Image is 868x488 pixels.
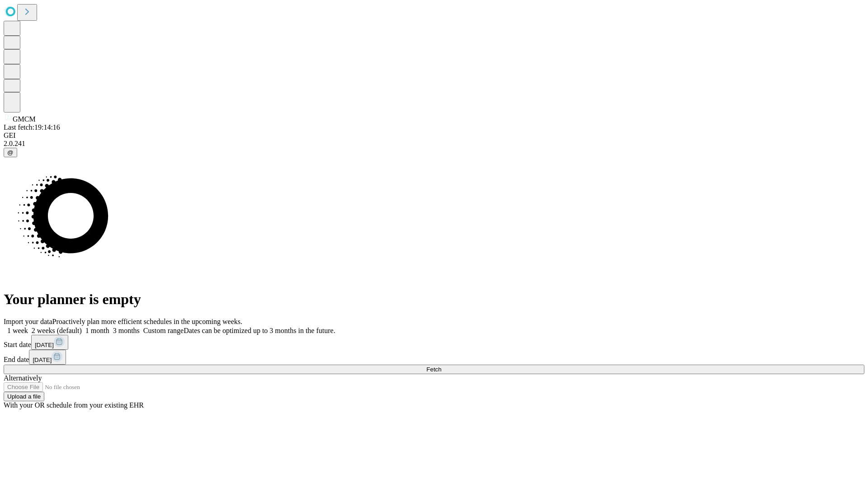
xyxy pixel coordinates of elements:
[4,401,144,409] span: With your OR schedule from your existing EHR
[426,366,441,373] span: Fetch
[13,115,36,123] span: GMCM
[4,131,864,140] div: GEI
[31,335,68,350] button: [DATE]
[184,327,335,334] span: Dates can be optimized up to 3 months in the future.
[4,140,864,148] div: 2.0.241
[29,350,66,365] button: [DATE]
[85,327,109,334] span: 1 month
[4,123,60,131] span: Last fetch: 19:14:16
[4,148,17,157] button: @
[7,149,14,156] span: @
[4,365,864,374] button: Fetch
[143,327,184,334] span: Custom range
[4,335,864,350] div: Start date
[33,357,52,363] span: [DATE]
[32,327,82,334] span: 2 weeks (default)
[113,327,140,334] span: 3 months
[35,342,54,348] span: [DATE]
[4,350,864,365] div: End date
[4,318,52,325] span: Import your data
[4,291,864,308] h1: Your planner is empty
[4,392,44,401] button: Upload a file
[52,318,242,325] span: Proactively plan more efficient schedules in the upcoming weeks.
[7,327,28,334] span: 1 week
[4,374,42,382] span: Alternatively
